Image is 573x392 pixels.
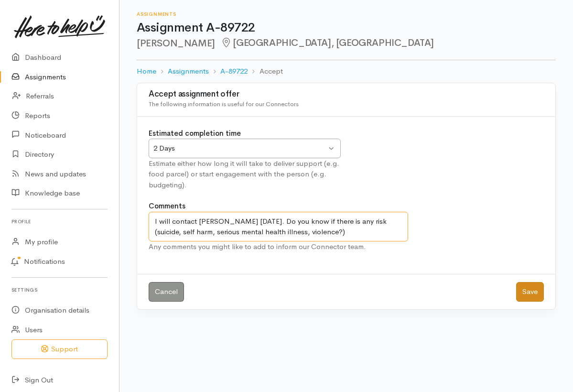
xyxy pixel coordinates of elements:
h3: Accept assignment offer [149,90,544,99]
label: Estimated completion time [149,128,241,139]
div: Estimate either how long it will take to deliver support (e.g. food parcel) or start engagement w... [149,158,341,191]
button: Save [516,282,544,302]
a: Home [137,66,156,77]
a: A-89722 [220,66,248,77]
div: Any comments you might like to add to inform our Connector team. [149,241,408,252]
div: 2 Days [153,143,327,154]
button: Support [11,339,108,359]
h6: Settings [11,283,108,296]
label: Comments [149,201,185,212]
li: Accept [248,66,282,77]
a: Assignments [168,66,209,77]
h1: Assignment A-89722 [137,21,556,35]
nav: breadcrumb [137,60,556,83]
span: The following information is useful for our Connectors [149,100,299,108]
h6: Profile [11,215,108,228]
span: [GEOGRAPHIC_DATA], [GEOGRAPHIC_DATA] [221,37,434,49]
h6: Assignments [137,11,556,17]
a: Cancel [149,282,184,302]
h2: [PERSON_NAME] [137,38,556,49]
